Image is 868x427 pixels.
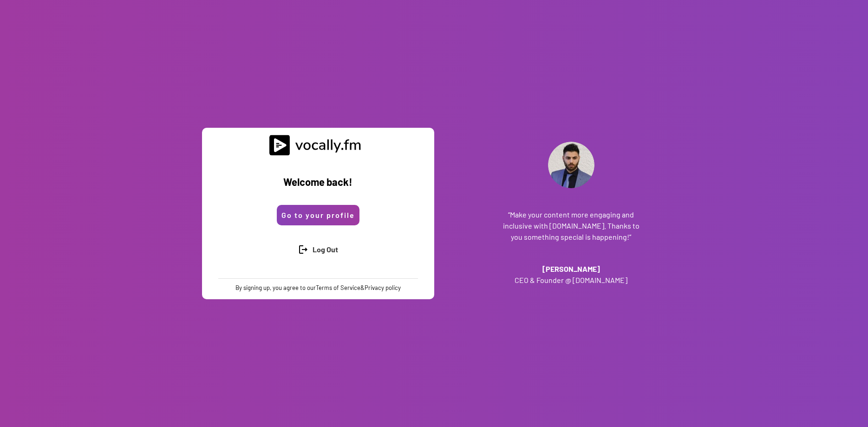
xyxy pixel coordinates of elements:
button: Log Out [298,239,338,260]
a: Privacy policy [365,284,401,291]
span: Log Out [313,246,338,253]
h2: Welcome back! [209,174,427,191]
h3: “Make your content more engaging and inclusive with [DOMAIN_NAME]. Thanks to you something specia... [502,209,641,243]
div: By signing up, you agree to our & [235,283,401,292]
img: vocally%20logo.svg [269,135,367,156]
a: Terms of Service [316,284,360,291]
h3: [PERSON_NAME] [502,263,641,275]
img: Addante_Profile.png [548,142,594,188]
h3: CEO & Founder @ [DOMAIN_NAME] [502,275,641,286]
button: Go to your profile [277,205,359,225]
